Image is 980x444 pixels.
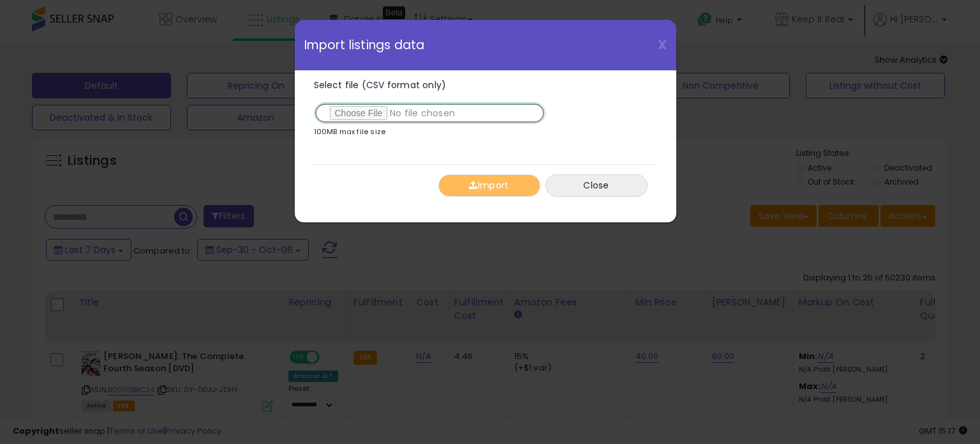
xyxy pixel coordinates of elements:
[546,174,648,197] button: Close
[304,39,425,51] span: Import listings data
[438,174,540,197] button: Import
[314,128,386,135] p: 100MB max file size
[314,79,447,91] span: Select file (CSV format only)
[658,36,667,54] span: X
